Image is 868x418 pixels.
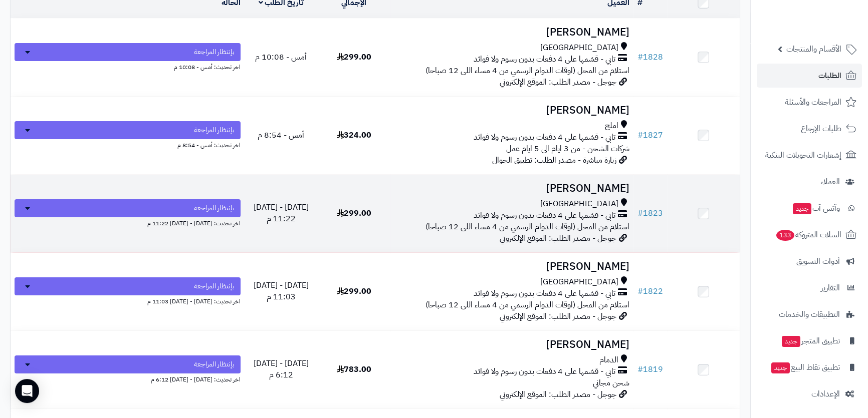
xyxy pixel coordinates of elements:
[811,387,840,401] span: الإعدادات
[394,261,629,272] h3: [PERSON_NAME]
[776,230,794,241] span: 133
[771,362,790,373] span: جديد
[540,42,618,54] span: [GEOGRAPHIC_DATA]
[394,339,629,350] h3: [PERSON_NAME]
[337,51,371,63] span: 299.00
[757,223,862,247] a: السلات المتروكة133
[425,299,629,311] span: استلام من المحل (اوقات الدوام الرسمي من 4 مساء اللى 12 صباحا)
[637,129,663,141] a: #1827
[637,285,643,297] span: #
[15,379,39,403] div: Open Intercom Messenger
[796,254,840,268] span: أدوات التسويق
[254,357,309,381] span: [DATE] - [DATE] 6:12 م
[792,201,840,215] span: وآتس آب
[757,196,862,220] a: وآتس آبجديد
[801,122,841,136] span: طلبات الإرجاع
[757,302,862,326] a: التطبيقات والخدمات
[757,64,862,88] a: الطلبات
[474,366,615,377] span: تابي - قسّمها على 4 دفعات بدون رسوم ولا فوائد
[818,69,841,83] span: الطلبات
[194,203,235,213] span: بإنتظار المراجعة
[506,143,629,155] span: شركات الشحن - من 3 ايام الى 5 ايام عمل
[637,207,643,219] span: #
[775,228,841,242] span: السلات المتروكة
[786,42,841,56] span: الأقسام والمنتجات
[779,307,840,321] span: التطبيقات والخدمات
[593,377,629,389] span: شحن مجاني
[337,363,371,375] span: 783.00
[637,51,663,63] a: #1828
[15,61,241,72] div: اخر تحديث: أمس - 10:08 م
[757,143,862,167] a: إشعارات التحويلات البنكية
[337,129,371,141] span: 324.00
[757,170,862,194] a: العملاء
[492,154,616,166] span: زيارة مباشرة - مصدر الطلب: تطبيق الجوال
[394,27,629,38] h3: [PERSON_NAME]
[637,207,663,219] a: #1823
[637,51,643,63] span: #
[757,276,862,300] a: التقارير
[474,132,615,143] span: تابي - قسّمها على 4 دفعات بدون رسوم ولا فوائد
[637,363,663,375] a: #1819
[757,355,862,379] a: تطبيق نقاط البيعجديد
[785,95,841,109] span: المراجعات والأسئلة
[254,279,309,303] span: [DATE] - [DATE] 11:03 م
[637,363,643,375] span: #
[637,129,643,141] span: #
[425,221,629,233] span: استلام من المحل (اوقات الدوام الرسمي من 4 مساء اللى 12 صباحا)
[474,210,615,221] span: تابي - قسّمها على 4 دفعات بدون رسوم ولا فوائد
[425,65,629,77] span: استلام من المحل (اوقات الدوام الرسمي من 4 مساء اللى 12 صباحا)
[254,201,309,225] span: [DATE] - [DATE] 11:22 م
[15,217,241,228] div: اخر تحديث: [DATE] - [DATE] 11:22 م
[337,207,371,219] span: 299.00
[194,47,235,57] span: بإنتظار المراجعة
[394,183,629,194] h3: [PERSON_NAME]
[15,295,241,306] div: اخر تحديث: [DATE] - [DATE] 11:03 م
[394,105,629,116] h3: [PERSON_NAME]
[194,281,235,291] span: بإنتظار المراجعة
[757,329,862,353] a: تطبيق المتجرجديد
[765,148,841,162] span: إشعارات التحويلات البنكية
[821,281,840,295] span: التقارير
[500,310,616,322] span: جوجل - مصدر الطلب: الموقع الإلكتروني
[474,54,615,65] span: تابي - قسّمها على 4 دفعات بدون رسوم ولا فوائد
[500,76,616,88] span: جوجل - مصدر الطلب: الموقع الإلكتروني
[540,276,618,288] span: [GEOGRAPHIC_DATA]
[500,232,616,244] span: جوجل - مصدر الطلب: الموقع الإلكتروني
[540,198,618,210] span: [GEOGRAPHIC_DATA]
[599,354,618,366] span: الدمام
[474,288,615,299] span: تابي - قسّمها على 4 دفعات بدون رسوم ولا فوائد
[770,360,840,374] span: تطبيق نقاط البيع
[500,388,616,400] span: جوجل - مصدر الطلب: الموقع الإلكتروني
[637,285,663,297] a: #1822
[757,90,862,114] a: المراجعات والأسئلة
[194,125,235,135] span: بإنتظار المراجعة
[194,359,235,369] span: بإنتظار المراجعة
[15,373,241,384] div: اخر تحديث: [DATE] - [DATE] 6:12 م
[757,117,862,141] a: طلبات الإرجاع
[820,175,840,189] span: العملاء
[781,334,840,348] span: تطبيق المتجر
[337,285,371,297] span: 299.00
[757,382,862,406] a: الإعدادات
[793,203,811,214] span: جديد
[782,336,800,347] span: جديد
[15,139,241,150] div: اخر تحديث: أمس - 8:54 م
[757,249,862,273] a: أدوات التسويق
[255,51,307,63] span: أمس - 10:08 م
[258,129,304,141] span: أمس - 8:54 م
[605,120,618,132] span: املج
